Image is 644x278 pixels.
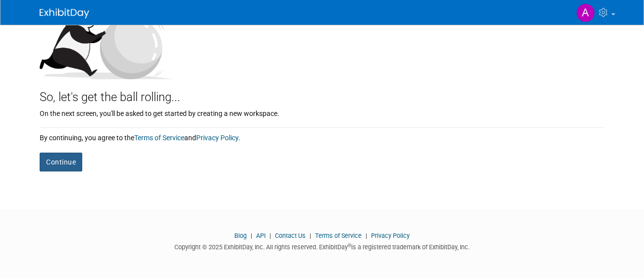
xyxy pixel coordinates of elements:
[40,106,604,118] div: On the next screen, you'll be asked to get started by creating a new workspace.
[134,134,184,142] a: Terms of Service
[371,232,410,239] a: Privacy Policy
[267,232,273,239] span: |
[275,232,306,239] a: Contact Us
[40,153,82,171] button: Continue
[248,232,255,239] span: |
[307,232,314,239] span: |
[256,232,266,239] a: API
[315,232,362,239] a: Terms of Service
[196,134,238,142] a: Privacy Policy
[40,128,604,143] div: By continuing, you agree to the and .
[363,232,370,239] span: |
[40,8,89,18] img: ExhibitDay
[576,3,595,22] img: Ashley Ross-Jefferson
[234,232,247,239] a: Blog
[348,243,351,248] sup: ®
[40,79,604,106] div: So, let's get the ball rolling...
